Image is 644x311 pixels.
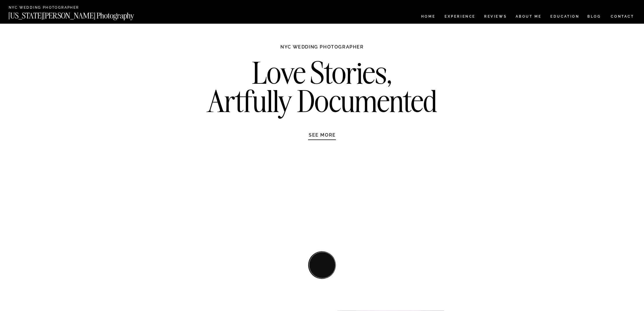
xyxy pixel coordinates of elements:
a: CONTACT [610,13,634,20]
a: Experience [445,15,475,20]
a: ABOUT ME [515,15,542,20]
a: EDUCATION [550,15,580,20]
a: SEE MORE [295,132,350,138]
h2: Love Stories, Artfully Documented [201,59,443,119]
a: HOME [420,15,436,20]
a: BLOG [587,15,601,20]
h1: NYC WEDDING PHOTOGRAPHER [268,44,376,55]
a: REVIEWS [484,15,506,20]
a: [US_STATE][PERSON_NAME] Photography [8,12,153,17]
a: NYC Wedding Photographer [9,6,96,10]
